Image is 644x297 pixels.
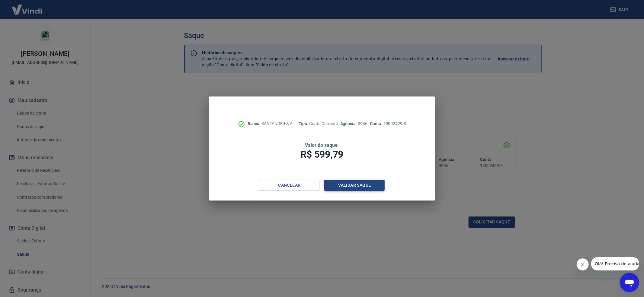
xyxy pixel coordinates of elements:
button: Validar saque [324,180,385,191]
span: Tipo: [299,121,309,126]
p: SANTANDER S.A. [248,121,294,127]
iframe: Mensagem da empresa [591,257,639,270]
span: R$ 599,79 [301,149,344,160]
span: Conta: [370,121,383,126]
iframe: Botão para abrir a janela de mensagens [620,273,639,292]
span: Valor do saque: [305,142,339,148]
span: Agência: [340,121,358,126]
span: Banco: [248,121,262,126]
p: Conta Corrente [299,121,338,127]
button: Cancelar [259,180,319,191]
span: Olá! Precisa de ajuda? [4,4,51,9]
p: 0936 [340,121,367,127]
p: 13002429-3 [370,121,406,127]
iframe: Fechar mensagem [577,258,589,270]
